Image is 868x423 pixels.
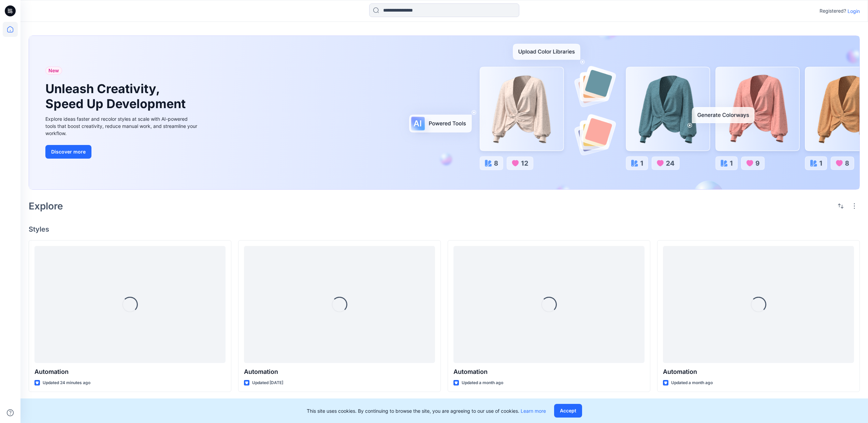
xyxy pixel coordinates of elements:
h4: Styles [29,225,860,233]
p: Updated a month ago [671,379,713,386]
p: This site uses cookies. By continuing to browse the site, you are agreeing to our use of cookies. [307,407,546,414]
div: Explore ideas faster and recolor styles at scale with AI-powered tools that boost creativity, red... [45,115,199,137]
p: Automation [453,367,645,377]
p: Automation [34,367,226,377]
button: Discover more [45,145,91,159]
a: Discover more [45,145,199,159]
p: Automation [663,367,854,377]
p: Login [848,8,860,15]
h2: Explore [29,201,63,211]
p: Updated [DATE] [252,379,283,386]
h1: Unleash Creativity, Speed Up Development [45,82,189,111]
button: Accept [554,404,582,418]
p: Registered? [820,7,846,15]
p: Updated 24 minutes ago [43,379,90,386]
p: Updated a month ago [462,379,503,386]
span: New [48,67,59,75]
p: Automation [244,367,435,377]
a: Learn more [521,408,546,414]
